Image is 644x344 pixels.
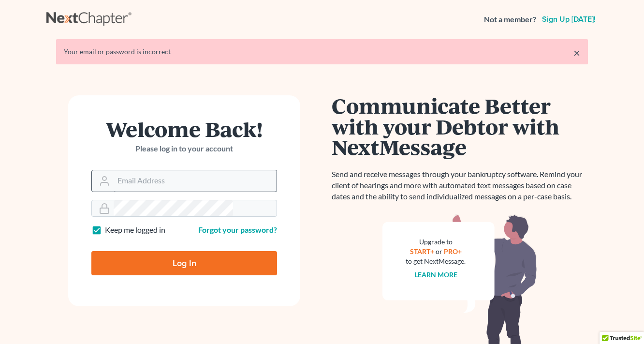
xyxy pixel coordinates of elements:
[410,247,434,255] a: START+
[406,256,466,266] div: to get NextMessage.
[114,170,277,192] input: Email Address
[105,224,165,236] label: Keep me logged in
[444,247,462,255] a: PRO+
[406,237,466,247] div: Upgrade to
[414,270,457,279] a: Learn more
[332,169,588,202] p: Send and receive messages through your bankruptcy software. Remind your client of hearings and mo...
[436,247,442,255] span: or
[91,119,277,139] h1: Welcome Back!
[484,14,536,25] strong: Not a member?
[91,143,277,154] p: Please log in to your account
[64,47,580,57] div: Your email or password is incorrect
[573,47,580,59] a: ×
[332,95,588,157] h1: Communicate Better with your Debtor with NextMessage
[91,251,277,275] input: Log In
[198,225,277,234] a: Forgot your password?
[540,15,598,23] a: Sign up [DATE]!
